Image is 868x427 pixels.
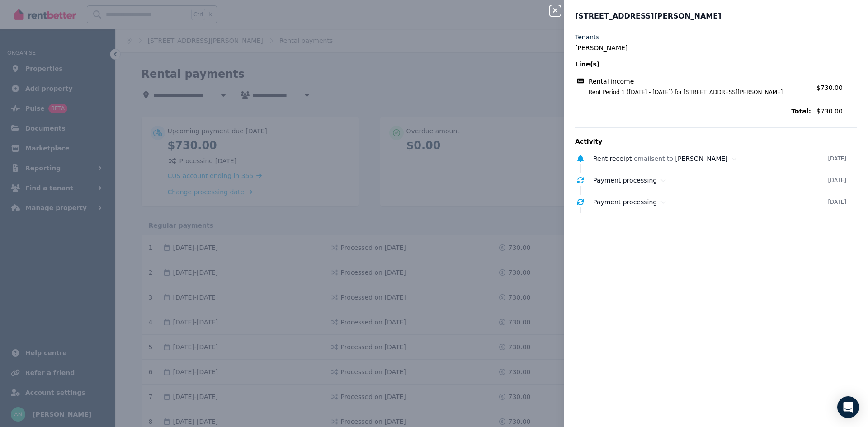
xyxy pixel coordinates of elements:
div: Open Intercom Messenger [837,396,859,418]
time: [DATE] [828,155,846,162]
span: Total: [575,107,811,116]
span: $730.00 [816,107,857,116]
time: [DATE] [828,198,846,206]
span: [PERSON_NAME] [675,155,727,162]
p: Activity [575,137,857,146]
span: $730.00 [816,84,843,91]
label: Tenants [575,33,599,42]
span: [STREET_ADDRESS][PERSON_NAME] [575,11,721,22]
div: email sent to [593,154,828,163]
legend: [PERSON_NAME] [575,43,857,52]
span: Rental income [589,77,634,86]
span: Rent Period 1 ([DATE] - [DATE]) for [STREET_ADDRESS][PERSON_NAME] [578,89,811,96]
span: Line(s) [575,60,811,69]
span: Rent receipt [593,155,632,162]
time: [DATE] [828,177,846,184]
span: Payment processing [593,177,657,184]
span: Payment processing [593,198,657,206]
